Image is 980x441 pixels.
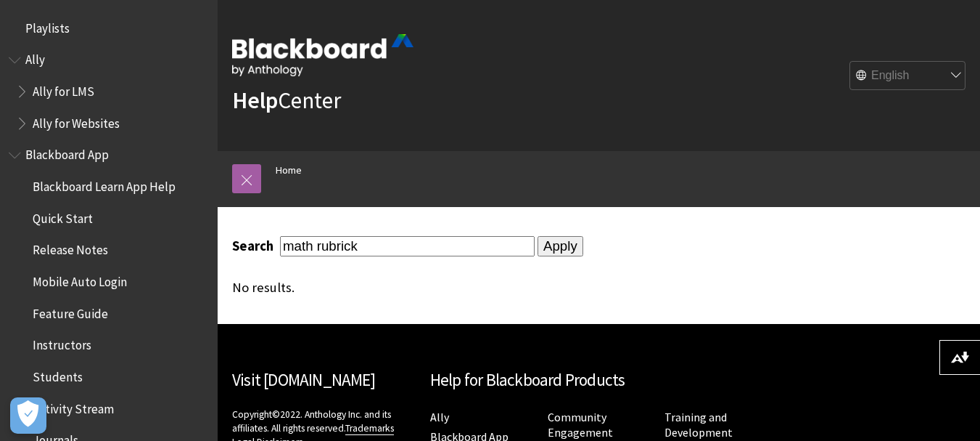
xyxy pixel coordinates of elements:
[9,16,209,41] nav: Book outline for Playlists
[25,48,45,68] span: Ally
[276,161,302,179] a: Home
[538,236,583,256] input: Apply
[232,280,751,296] div: No results.
[232,369,375,390] a: Visit [DOMAIN_NAME]
[33,365,83,384] span: Students
[548,410,613,440] a: Community Engagement
[33,206,93,226] span: Quick Start
[10,397,46,434] button: Open Preferences
[430,368,768,393] h2: Help for Blackboard Products
[232,238,277,254] label: Search
[345,422,394,435] a: Trademarks
[232,86,341,115] a: HelpCenter
[850,62,966,91] select: Site Language Selector
[430,410,449,425] a: Ally
[232,34,413,76] img: Blackboard by Anthology
[25,143,109,163] span: Blackboard App
[33,270,127,289] span: Mobile Auto Login
[232,86,278,115] strong: Help
[33,302,108,321] span: Feature Guide
[9,48,209,136] nav: Book outline for Anthology Ally Help
[33,79,94,99] span: Ally for LMS
[33,397,114,416] span: Activity Stream
[33,238,108,258] span: Release Notes
[33,174,176,194] span: Blackboard Learn App Help
[33,333,91,353] span: Instructors
[25,16,70,36] span: Playlists
[33,111,120,131] span: Ally for Websites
